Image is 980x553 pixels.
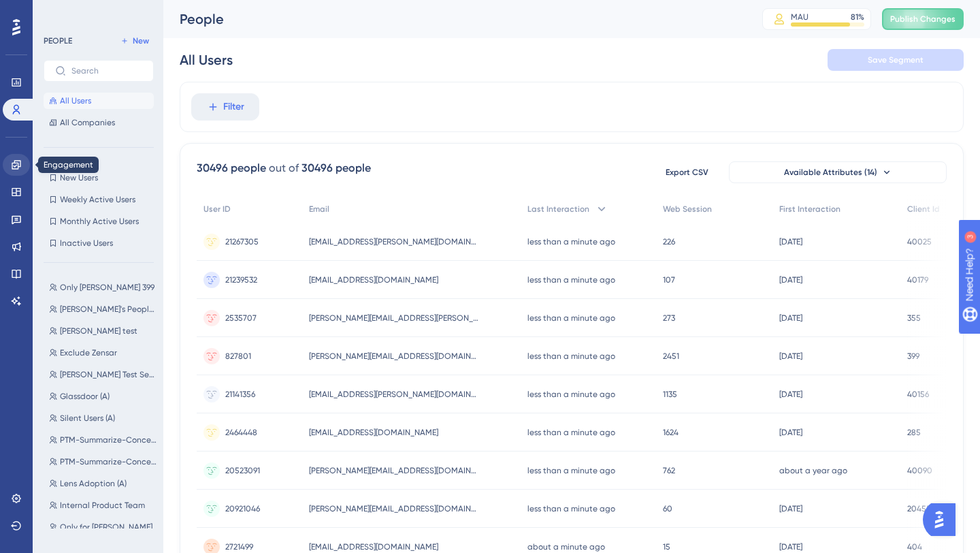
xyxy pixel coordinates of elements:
[32,3,85,20] span: Need Help?
[44,301,162,317] button: [PERSON_NAME]'s People-Led Client IDs
[663,236,675,247] span: 226
[60,326,137,336] span: [PERSON_NAME] test
[527,237,615,247] time: less than a minute ago
[133,35,149,46] span: New
[44,497,162,513] button: Internal Product Team
[225,541,253,552] span: 2721499
[663,503,672,514] span: 60
[60,216,139,227] span: Monthly Active Users
[203,204,231,215] span: User ID
[663,313,675,323] span: 273
[60,456,157,467] span: PTM-Summarize-Concern-Segment (B)
[882,8,964,30] button: Publish Changes
[44,345,162,361] button: Exclude Zensar
[779,275,802,285] time: [DATE]
[779,351,802,361] time: [DATE]
[784,167,877,178] span: Available Attributes (14)
[309,465,479,476] span: [PERSON_NAME][EMAIL_ADDRESS][DOMAIN_NAME]
[116,33,154,49] button: New
[666,167,708,178] span: Export CSV
[44,279,162,296] button: Only [PERSON_NAME] 399
[60,478,127,489] span: Lens Adoption (A)
[309,503,479,514] span: [PERSON_NAME][EMAIL_ADDRESS][DOMAIN_NAME]
[225,274,257,285] span: 21239532
[779,390,802,399] time: [DATE]
[44,235,154,251] button: Inactive Users
[779,204,840,215] span: First Interaction
[527,466,615,475] time: less than a minute ago
[663,204,712,215] span: Web Session
[309,389,479,400] span: [EMAIL_ADDRESS][PERSON_NAME][DOMAIN_NAME]
[663,465,675,476] span: 762
[44,93,154,109] button: All Users
[527,428,615,437] time: less than a minute ago
[907,503,931,514] span: 20455
[225,389,255,400] span: 21141356
[828,49,964,71] button: Save Segment
[95,7,99,18] div: 3
[301,160,371,176] div: 30496 people
[309,351,479,362] span: [PERSON_NAME][EMAIL_ADDRESS][DOMAIN_NAME]
[269,160,299,176] div: out of
[907,465,932,476] span: 40090
[223,99,244,115] span: Filter
[60,391,110,402] span: Glassdoor (A)
[60,500,145,511] span: Internal Product Team
[890,14,955,25] span: Publish Changes
[527,542,605,552] time: about a minute ago
[44,519,162,535] button: Only for [PERSON_NAME]
[60,434,157,445] span: PTM-Summarize-Concern-Segment (A)
[309,427,438,438] span: [EMAIL_ADDRESS][DOMAIN_NAME]
[907,541,922,552] span: 404
[60,413,115,424] span: Silent Users (A)
[225,236,259,247] span: 21267305
[779,504,802,513] time: [DATE]
[663,274,675,285] span: 107
[907,236,932,247] span: 40025
[779,237,802,247] time: [DATE]
[309,541,438,552] span: [EMAIL_ADDRESS][DOMAIN_NAME]
[180,50,233,69] div: All Users
[60,304,157,315] span: [PERSON_NAME]'s People-Led Client IDs
[923,499,964,540] iframe: UserGuiding AI Assistant Launcher
[60,95,91,106] span: All Users
[44,191,154,208] button: Weekly Active Users
[868,54,924,65] span: Save Segment
[527,275,615,285] time: less than a minute ago
[225,427,257,438] span: 2464448
[44,35,72,46] div: PEOPLE
[527,204,589,215] span: Last Interaction
[309,313,479,323] span: [PERSON_NAME][EMAIL_ADDRESS][PERSON_NAME][DOMAIN_NAME]
[527,351,615,361] time: less than a minute ago
[907,204,940,215] span: Client Id
[60,347,117,358] span: Exclude Zensar
[791,12,808,22] div: MAU
[779,313,802,323] time: [DATE]
[907,427,921,438] span: 285
[309,274,438,285] span: [EMAIL_ADDRESS][DOMAIN_NAME]
[309,204,329,215] span: Email
[44,323,162,339] button: [PERSON_NAME] test
[527,390,615,399] time: less than a minute ago
[851,12,864,22] div: 81 %
[71,66,142,76] input: Search
[60,238,113,249] span: Inactive Users
[663,541,670,552] span: 15
[60,194,135,205] span: Weekly Active Users
[191,93,259,121] button: Filter
[44,213,154,230] button: Monthly Active Users
[44,475,162,492] button: Lens Adoption (A)
[779,542,802,552] time: [DATE]
[60,117,115,128] span: All Companies
[44,366,162,383] button: [PERSON_NAME] Test Segment
[907,274,928,285] span: 40179
[60,282,154,293] span: Only [PERSON_NAME] 399
[225,465,260,476] span: 20523091
[44,432,162,448] button: PTM-Summarize-Concern-Segment (A)
[180,10,728,29] div: People
[907,351,919,362] span: 399
[527,313,615,323] time: less than a minute ago
[44,410,162,426] button: Silent Users (A)
[44,114,154,131] button: All Companies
